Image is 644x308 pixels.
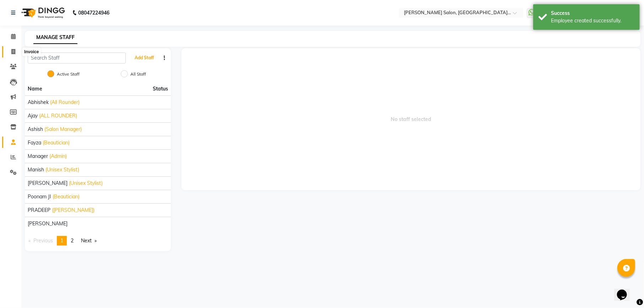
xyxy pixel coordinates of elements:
span: Fayza [28,139,41,147]
span: (Unisex Stylist) [69,180,103,187]
span: Abhishek [28,99,49,106]
span: [PERSON_NAME] [28,220,67,227]
b: 08047224946 [78,3,109,23]
span: 2 [71,237,74,244]
span: Manish [28,166,44,174]
span: [PERSON_NAME] [28,180,67,187]
nav: Pagination [25,236,171,246]
span: ([PERSON_NAME]) [52,207,94,214]
label: Active Staff [57,71,80,77]
img: logo [18,3,67,23]
div: Success [551,10,634,17]
span: Status [153,85,168,93]
span: Poonam JI [28,193,51,200]
span: (Beautician) [53,193,80,200]
span: Name [28,86,42,92]
span: (Admin) [49,153,67,160]
div: Employee created successfully. [551,17,634,24]
input: Search Staff [28,53,126,64]
span: Ajay [28,112,38,120]
span: (All Rounder) [50,99,80,106]
button: Add Staff [132,52,157,64]
a: MANAGE STAFF [33,31,77,44]
span: PRADEEP [28,207,50,214]
span: (ALL ROUNDER) [39,112,77,120]
span: (Unisex Stylist) [45,166,79,174]
a: Next [77,236,100,246]
span: (Salon Manager) [44,126,82,133]
span: Previous [33,237,53,244]
span: Manager [28,153,48,160]
label: All Staff [130,71,146,77]
iframe: chat widget [614,280,637,301]
span: 1 [60,237,63,244]
span: Ashish [28,126,43,133]
div: Invoice [22,48,40,56]
span: No staff selected [182,48,640,190]
span: (Beautician) [43,139,70,147]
